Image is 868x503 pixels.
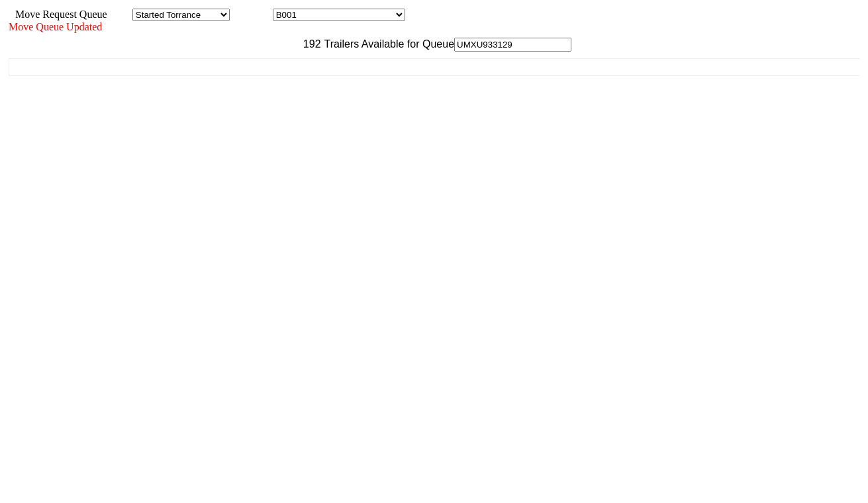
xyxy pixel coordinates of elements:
input: Filter Available Trailers [454,38,571,52]
span: Trailers Available for Queue [321,38,455,50]
span: Move Queue Updated [9,21,102,32]
span: Location [232,9,270,20]
span: 192 [297,38,321,50]
span: Area [109,9,130,20]
span: Move Request Queue [9,9,107,20]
